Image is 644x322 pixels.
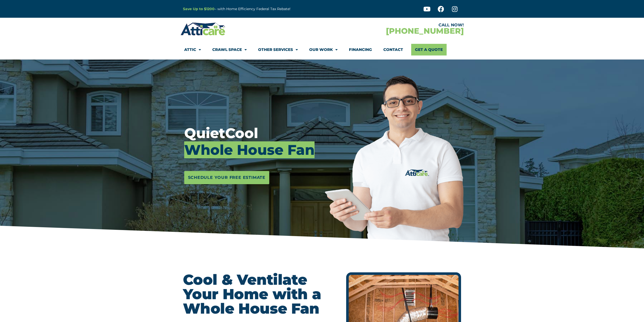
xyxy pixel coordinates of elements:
h3: QuietCool [184,125,321,158]
a: Attic [184,44,201,55]
mark: Whole House Fan [184,141,315,159]
a: Financing [349,44,372,55]
a: Contact [383,44,403,55]
a: Save Up to $1200 [183,7,215,11]
div: CALL NOW! [322,23,464,27]
a: Schedule Your Free Estimate [184,171,269,184]
a: Our Work [309,44,338,55]
nav: Menu [184,44,460,55]
a: Get A Quote [411,44,447,55]
span: Schedule Your Free Estimate [188,174,266,182]
img: Atticare employee [325,75,464,250]
p: – with Home Efficiency Federal Tax Rebate! [183,6,347,12]
a: Crawl Space [212,44,247,55]
a: Other Services [258,44,298,55]
h2: Cool & Ventilate Your Home with a Whole House Fan [183,272,341,316]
